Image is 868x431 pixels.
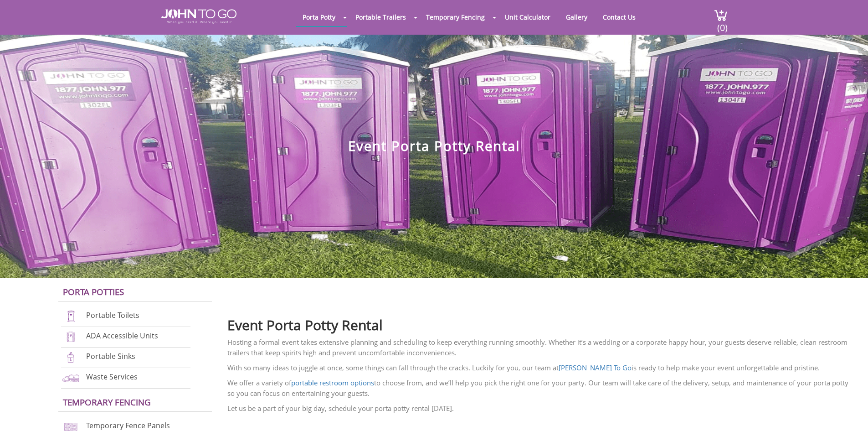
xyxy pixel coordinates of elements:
a: Waste Services [86,372,138,382]
a: Portable Toilets [86,311,139,321]
img: cart a [714,9,728,21]
a: Portable Trailers [349,8,413,26]
a: ADA Accessible Units [86,331,158,341]
span: (0) [717,14,728,34]
span: Hosting a formal event takes extensive planning and scheduling to keep everything running smoothl... [227,338,847,357]
a: Temporary Fencing [419,8,492,26]
a: Gallery [559,8,594,26]
span: Let us be a part of your big day, schedule your porta potty rental [DATE]. [227,404,454,413]
a: Temporary Fencing [63,396,151,408]
img: waste-services-new.png [61,372,81,384]
img: portable-toilets-new.png [61,310,81,322]
a: [PERSON_NAME] To Go [559,363,632,372]
h2: Event Porta Potty Rental [227,313,854,332]
a: Porta Potties [63,286,124,297]
a: Porta Potty [296,8,342,26]
a: portable restroom options [291,378,374,387]
img: portable-sinks-new.png [61,351,81,363]
a: Unit Calculator [498,8,557,26]
img: ADA-units-new.png [61,331,81,343]
span: We offer a variety of to choose from, and we’ll help you pick the right one for your party. Our t... [227,378,848,398]
span: With so many ideas to juggle at once, some things can fall through the cracks. Luckily for you, o... [227,363,820,372]
a: Contact Us [596,8,642,26]
img: JOHN to go [161,9,236,24]
a: Portable Sinks [86,351,135,361]
a: Temporary Fence Panels [86,421,170,431]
